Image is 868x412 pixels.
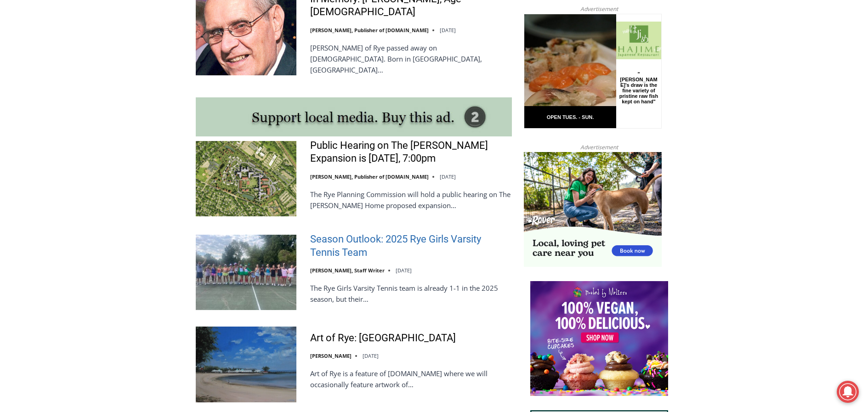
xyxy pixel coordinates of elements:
a: [PERSON_NAME], Publisher of [DOMAIN_NAME] [310,173,429,180]
img: support local media, buy this ad [196,97,512,136]
a: Public Hearing on The [PERSON_NAME] Expansion is [DATE], 7:00pm [310,139,512,165]
a: Open Tues. - Sun. [PHONE_NUMBER] [0,92,92,114]
img: Public Hearing on The Osborn Expansion is Tuesday, 7:00pm [196,141,296,216]
a: Art of Rye: [GEOGRAPHIC_DATA] [310,332,456,345]
a: [PERSON_NAME], Publisher of [DOMAIN_NAME] [310,27,429,34]
p: [PERSON_NAME] of Rye passed away on [DEMOGRAPHIC_DATA]. Born in [GEOGRAPHIC_DATA], [GEOGRAPHIC_DA... [310,42,512,75]
a: Season Outlook: 2025 Rye Girls Varsity Tennis Team [310,233,512,259]
a: Intern @ [DOMAIN_NAME] [221,89,445,114]
span: Advertisement [571,143,627,152]
p: The Rye Planning Commission will hold a public hearing on The [PERSON_NAME] Home proposed expansion… [310,189,512,211]
div: "I learned about the history of a place I’d honestly never considered even as a resident of [GEOG... [232,0,434,89]
span: Intern @ [DOMAIN_NAME] [240,91,426,112]
time: [DATE] [440,27,456,34]
img: Season Outlook: 2025 Rye Girls Varsity Tennis Team [196,235,296,310]
a: [PERSON_NAME] [310,352,352,359]
time: [DATE] [396,267,412,274]
time: [DATE] [363,352,379,359]
p: The Rye Girls Varsity Tennis team is already 1-1 in the 2025 season, but their… [310,282,512,305]
a: [PERSON_NAME], Staff Writer [310,267,385,274]
p: Art of Rye is a feature of [DOMAIN_NAME] where we will occasionally feature artwork of… [310,368,512,390]
img: Art of Rye: Rye Beach [196,327,296,402]
div: "[PERSON_NAME]'s draw is the fine variety of pristine raw fish kept on hand" [95,57,135,110]
img: Baked by Melissa [530,281,668,396]
span: Advertisement [571,5,627,13]
time: [DATE] [440,173,456,180]
span: Open Tues. - Sun. [PHONE_NUMBER] [3,95,90,130]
